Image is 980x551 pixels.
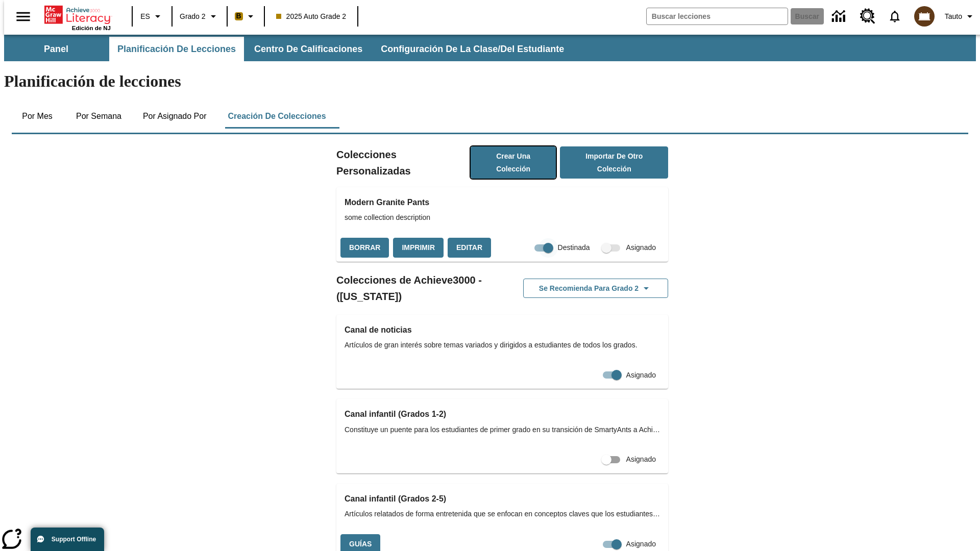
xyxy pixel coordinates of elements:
[941,7,980,26] button: Perfil/Configuración
[345,340,660,350] span: Artículos de gran interés sobre temas variados y dirigidos a estudiantes de todos los grados.
[345,492,660,506] h3: Canal infantil (Grados 2-5)
[826,3,854,31] a: Centro de información
[12,104,63,129] button: Por mes
[246,37,371,61] button: Centro de calificaciones
[8,2,38,32] button: Abrir el menú lateral
[626,370,656,381] span: Asignado
[448,238,491,258] button: Editar
[44,4,111,31] div: Portada
[5,37,107,61] button: Panel
[345,407,660,421] h3: Canal infantil (Grados 1-2)
[626,454,656,465] span: Asignado
[236,10,241,22] span: B
[345,212,660,223] span: some collection description
[471,146,556,179] button: Crear una colección
[276,11,347,22] span: 2025 Auto Grade 2
[345,424,660,435] span: Constituye un puente para los estudiantes de primer grado en su transición de SmartyAnts a Achiev...
[44,5,111,25] a: Portada
[914,6,935,27] img: avatar image
[68,104,130,129] button: Por semana
[626,242,656,253] span: Asignado
[52,536,96,543] span: Support Offline
[109,37,244,61] button: Planificación de lecciones
[31,528,104,551] button: Support Offline
[219,104,334,129] button: Creación de colecciones
[136,7,168,26] button: Lenguaje: ES, Selecciona un idioma
[72,25,111,31] span: Edición de NJ
[345,195,660,210] h3: Modern Granite Pants
[945,11,962,22] span: Tauto
[176,7,224,26] button: Grado: Grado 2, Elige un grado
[881,3,908,30] a: Notificaciones
[4,35,976,61] div: Subbarra de navegación
[336,272,502,305] h2: Colecciones de Achieve3000 - ([US_STATE])
[373,37,572,61] button: Configuración de la clase/del estudiante
[854,3,881,30] a: Centro de recursos, Se abrirá en una pestaña nueva.
[908,3,941,30] button: Escoja un nuevo avatar
[4,37,573,61] div: Subbarra de navegación
[560,146,668,179] button: Importar de otro Colección
[180,11,206,22] span: Grado 2
[231,7,261,26] button: Boost El color de la clase es anaranjado claro. Cambiar el color de la clase.
[4,72,976,91] h1: Planificación de lecciones
[626,539,656,549] span: Asignado
[647,8,788,24] input: Buscar campo
[135,104,215,129] button: Por asignado por
[340,238,389,258] button: Borrar
[345,323,660,337] h3: Canal de noticias
[558,242,590,253] span: Destinada
[393,238,444,258] button: Imprimir, Se abrirá en una ventana nueva
[336,146,471,179] h2: Colecciones Personalizadas
[523,279,668,298] button: Se recomienda para Grado 2
[345,509,660,519] span: Artículos relatados de forma entretenida que se enfocan en conceptos claves que los estudiantes a...
[140,11,150,22] span: ES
